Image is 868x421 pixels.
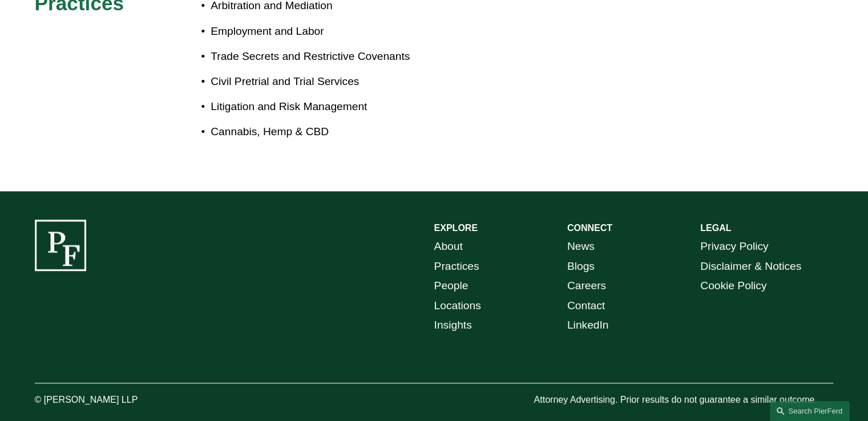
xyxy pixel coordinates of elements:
[211,22,434,42] p: Employment and Labor
[211,72,434,92] p: Civil Pretrial and Trial Services
[700,276,766,296] a: Cookie Policy
[567,276,606,296] a: Careers
[211,47,434,67] p: Trade Secrets and Restrictive Covenants
[567,237,595,257] a: News
[534,392,833,408] p: Attorney Advertising. Prior results do not guarantee a similar outcome.
[700,223,731,233] strong: LEGAL
[567,223,612,233] strong: CONNECT
[770,401,850,421] a: Search this site
[211,97,434,117] p: Litigation and Risk Management
[434,296,481,316] a: Locations
[700,237,768,257] a: Privacy Policy
[434,315,472,335] a: Insights
[434,223,478,233] strong: EXPLORE
[434,276,469,296] a: People
[567,315,609,335] a: LinkedIn
[700,257,801,277] a: Disclaimer & Notices
[434,237,463,257] a: About
[434,257,479,277] a: Practices
[567,257,595,277] a: Blogs
[567,296,605,316] a: Contact
[211,122,434,142] p: Cannabis, Hemp & CBD
[35,392,201,408] p: © [PERSON_NAME] LLP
